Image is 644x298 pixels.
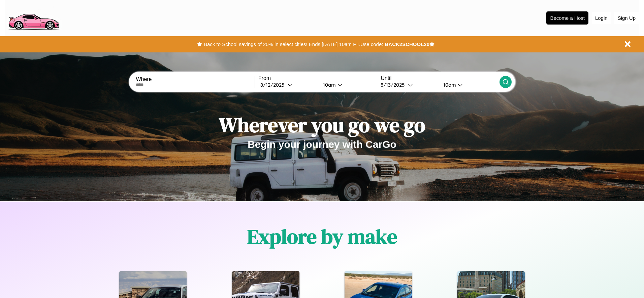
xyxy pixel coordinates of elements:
button: 10am [318,81,377,88]
button: Sign Up [614,12,639,24]
button: Become a Host [546,11,588,25]
img: logo [5,3,62,32]
b: BACK2SCHOOL20 [385,41,429,47]
button: 8/12/2025 [258,81,318,88]
div: 10am [440,82,458,88]
label: Until [381,75,499,81]
label: From [258,75,377,81]
button: 10am [438,81,499,88]
h1: Explore by make [247,223,397,250]
div: 8 / 13 / 2025 [381,82,408,88]
div: 8 / 12 / 2025 [260,82,288,88]
label: Where [136,76,254,82]
div: 10am [320,82,337,88]
button: Back to School savings of 20% in select cities! Ends [DATE] 10am PT.Use code: [202,40,385,49]
button: Login [592,12,611,24]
